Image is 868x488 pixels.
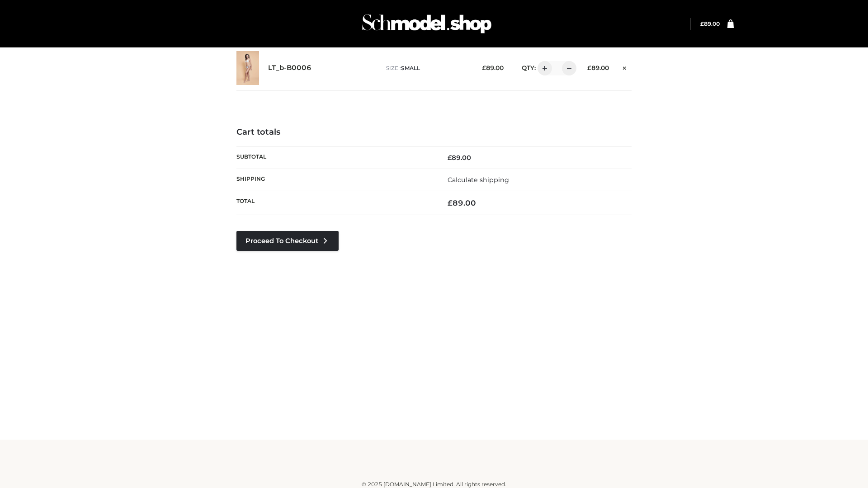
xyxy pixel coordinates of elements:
p: size : [386,64,468,72]
div: QTY: [513,61,573,75]
h4: Cart totals [236,127,632,137]
a: Proceed to Checkout [236,231,339,251]
th: Subtotal [236,146,434,169]
th: Total [236,191,434,215]
bdi: 89.00 [448,154,471,162]
span: £ [700,20,704,27]
span: £ [448,154,452,162]
bdi: 89.00 [482,64,504,71]
span: £ [448,198,453,207]
a: Calculate shipping [448,176,509,184]
span: £ [587,64,591,71]
a: Remove this item [618,61,632,73]
a: £89.00 [700,20,720,27]
span: SMALL [401,65,420,71]
bdi: 89.00 [700,20,720,27]
bdi: 89.00 [448,198,476,207]
span: £ [482,64,486,71]
img: Schmodel Admin 964 [359,6,495,42]
bdi: 89.00 [587,64,609,71]
th: Shipping [236,169,434,191]
a: LT_b-B0006 [268,64,311,72]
